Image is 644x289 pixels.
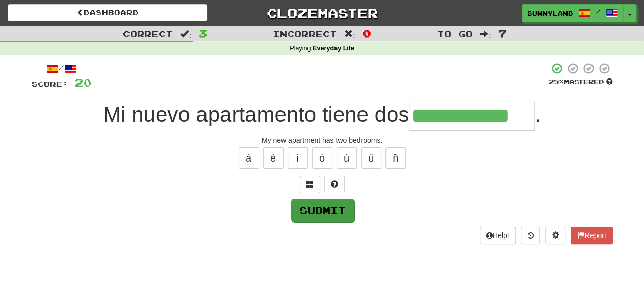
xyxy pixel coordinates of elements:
[313,45,354,52] strong: Everyday Life
[549,77,613,87] div: Mastered
[32,135,613,145] div: My new apartment has two bedrooms.
[239,147,259,169] button: á
[180,30,191,38] span: :
[385,147,406,169] button: ñ
[273,29,337,39] span: Incorrect
[288,147,308,169] button: í
[123,29,173,39] span: Correct
[521,227,540,244] button: Round history (alt+y)
[361,147,381,169] button: ü
[103,102,409,126] span: Mi nuevo apartamento tiene dos
[198,27,207,39] span: 3
[291,199,354,222] button: Submit
[527,9,573,18] span: Sunnyland
[549,77,564,86] span: 25 %
[480,30,491,38] span: :
[337,147,357,169] button: ú
[571,227,612,244] button: Report
[363,27,371,39] span: 0
[8,4,207,21] a: Dashboard
[596,8,601,15] span: /
[437,29,473,39] span: To go
[480,227,516,244] button: Help!
[312,147,332,169] button: ó
[324,176,345,193] button: Single letter hint - you only get 1 per sentence and score half the points! alt+h
[535,102,541,126] span: .
[344,30,355,38] span: :
[32,80,68,88] span: Score:
[222,4,422,22] a: Clozemaster
[74,76,92,89] span: 20
[498,27,507,39] span: 7
[263,147,284,169] button: é
[32,62,92,75] div: /
[522,4,624,22] a: Sunnyland /
[300,176,320,193] button: Switch sentence to multiple choice alt+p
